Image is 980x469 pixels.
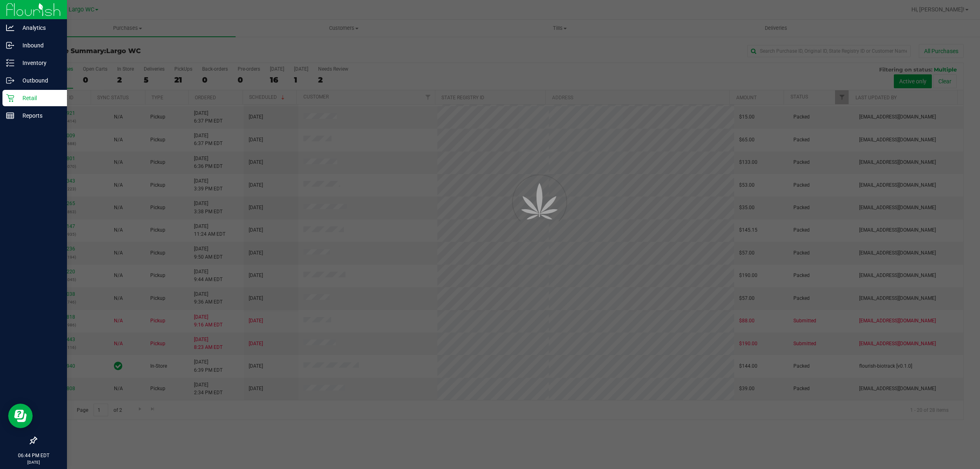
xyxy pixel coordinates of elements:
[14,76,63,85] p: Outbound
[8,404,33,428] iframe: Resource center
[14,93,63,103] p: Retail
[14,58,63,68] p: Inventory
[6,112,14,120] inline-svg: Reports
[6,94,14,102] inline-svg: Retail
[14,111,63,121] p: Reports
[6,76,14,85] inline-svg: Outbound
[14,40,63,50] p: Inbound
[6,41,14,49] inline-svg: Inbound
[4,459,63,465] p: [DATE]
[6,59,14,67] inline-svg: Inventory
[6,24,14,32] inline-svg: Analytics
[14,23,63,33] p: Analytics
[4,452,63,459] p: 06:44 PM EDT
